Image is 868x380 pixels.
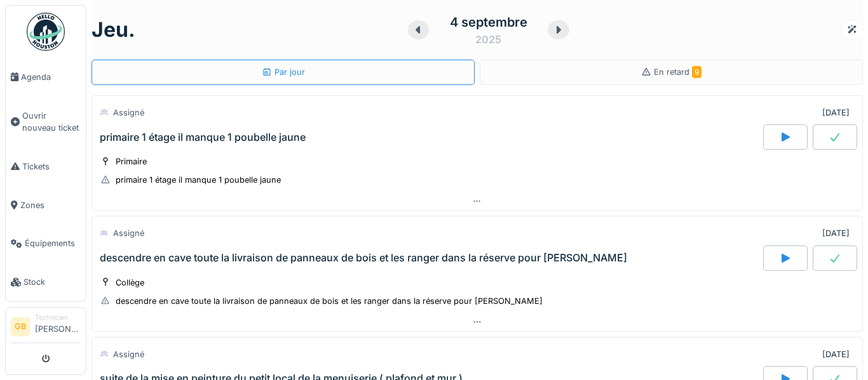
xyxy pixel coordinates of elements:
[450,13,527,32] div: 4 septembre
[654,67,702,77] span: En retard
[11,317,30,336] li: GB
[21,71,81,83] span: Agenda
[113,107,144,119] div: Assigné
[6,147,86,186] a: Tickets
[116,155,147,167] div: Primaire
[822,107,850,119] div: [DATE]
[692,66,702,78] span: 9
[22,161,81,173] span: Tickets
[6,96,86,147] a: Ouvrir nouveau ticket
[116,277,144,289] div: Collège
[116,174,281,186] div: primaire 1 étage il manque 1 poubelle jaune
[6,263,86,301] a: Stock
[822,227,850,239] div: [DATE]
[116,295,543,307] div: descendre en cave toute la livraison de panneaux de bois et les ranger dans la réserve pour [PERS...
[6,186,86,225] a: Zones
[262,66,305,78] div: Par jour
[6,225,86,263] a: Équipements
[822,348,850,360] div: [DATE]
[113,227,144,239] div: Assigné
[27,13,65,51] img: Badge_color-CXgf-gQk.svg
[24,276,81,288] span: Stock
[11,313,81,343] a: GB Technicien[PERSON_NAME]
[100,131,306,143] div: primaire 1 étage il manque 1 poubelle jaune
[113,348,144,360] div: Assigné
[6,58,86,96] a: Agenda
[475,32,501,47] div: 2025
[20,199,81,211] span: Zones
[35,313,81,340] li: [PERSON_NAME]
[92,18,135,42] h1: jeu.
[100,252,627,264] div: descendre en cave toute la livraison de panneaux de bois et les ranger dans la réserve pour [PERS...
[25,237,81,249] span: Équipements
[35,313,81,322] div: Technicien
[22,110,81,134] span: Ouvrir nouveau ticket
